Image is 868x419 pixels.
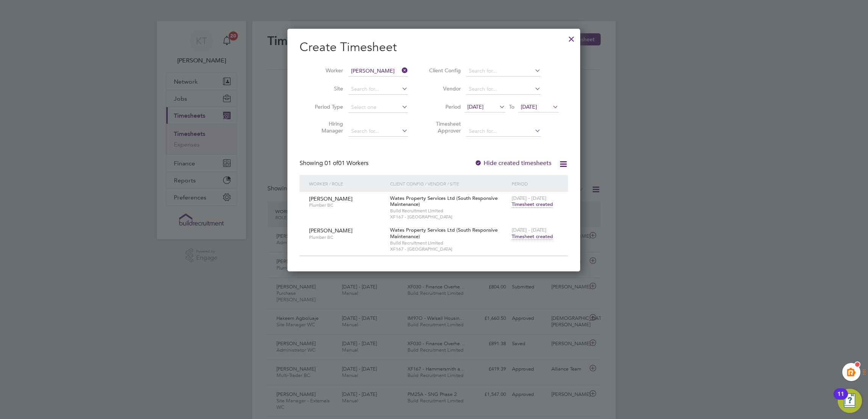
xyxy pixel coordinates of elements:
[348,102,408,113] input: Select one
[512,227,546,233] span: [DATE] - [DATE]
[510,175,560,192] div: Period
[300,159,370,167] div: Showing
[390,240,508,246] span: Build Recruitment Limited
[427,120,461,134] label: Timesheet Approver
[388,175,510,192] div: Client Config / Vendor / Site
[427,103,461,110] label: Period
[466,66,541,76] input: Search for...
[466,84,541,95] input: Search for...
[512,201,553,208] span: Timesheet created
[309,227,353,234] span: [PERSON_NAME]
[427,85,461,92] label: Vendor
[309,195,353,202] span: [PERSON_NAME]
[507,102,517,112] span: To
[427,67,461,74] label: Client Config
[309,85,343,92] label: Site
[390,246,508,252] span: XF167 - [GEOGRAPHIC_DATA]
[309,202,384,208] span: Plumber BC
[325,159,338,167] span: 01 of
[390,208,508,214] span: Build Recruitment Limited
[300,39,568,55] h2: Create Timesheet
[390,227,498,240] span: Wates Property Services Ltd (South Responsive Maintenance)
[838,389,862,413] button: Open Resource Center, 11 new notifications
[348,84,408,95] input: Search for...
[309,67,343,74] label: Worker
[309,103,343,110] label: Period Type
[390,195,498,208] span: Wates Property Services Ltd (South Responsive Maintenance)
[837,394,844,404] div: 11
[348,126,408,137] input: Search for...
[309,234,384,240] span: Plumber BC
[521,103,537,110] span: [DATE]
[512,233,553,240] span: Timesheet created
[466,126,541,137] input: Search for...
[325,159,368,167] span: 01 Workers
[390,214,508,220] span: XF167 - [GEOGRAPHIC_DATA]
[348,66,408,76] input: Search for...
[309,120,343,134] label: Hiring Manager
[307,175,388,192] div: Worker / Role
[512,195,546,201] span: [DATE] - [DATE]
[475,159,551,167] label: Hide created timesheets
[467,103,484,110] span: [DATE]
